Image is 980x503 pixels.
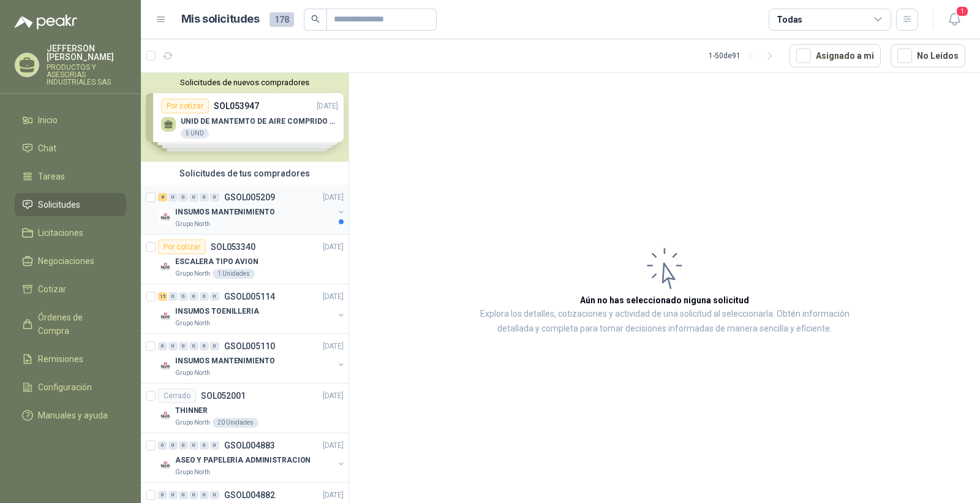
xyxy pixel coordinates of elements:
[15,137,126,160] a: Chat
[210,491,219,499] div: 0
[38,226,83,240] span: Licitaciones
[38,198,80,211] span: Solicitudes
[323,241,344,253] p: [DATE]
[224,342,275,350] p: GSOL005110
[323,440,344,452] p: [DATE]
[15,306,126,342] a: Órdenes de Compra
[179,292,188,301] div: 0
[323,341,344,352] p: [DATE]
[158,259,173,274] img: Company Logo
[15,165,126,188] a: Tareas
[168,292,178,301] div: 0
[891,44,965,67] button: No Leídos
[175,405,208,417] p: THINNER
[213,418,258,428] div: 20 Unidades
[175,219,210,229] p: Grupo North
[47,64,126,86] p: PRODUCTOS Y ASESORIAS INDUSTRIALES SAS
[189,193,198,202] div: 0
[179,342,188,350] div: 0
[38,380,92,394] span: Configuración
[158,342,167,350] div: 0
[200,193,209,202] div: 0
[179,441,188,450] div: 0
[158,441,167,450] div: 0
[224,491,275,499] p: GSOL004882
[189,342,198,350] div: 0
[15,249,126,273] a: Negociaciones
[168,342,178,350] div: 0
[580,293,749,307] h3: Aún no has seleccionado niguna solicitud
[158,309,173,323] img: Company Logo
[200,491,209,499] div: 0
[15,193,126,216] a: Solicitudes
[158,388,196,403] div: Cerrado
[168,491,178,499] div: 0
[38,282,66,296] span: Cotizar
[201,391,246,400] p: SOL052001
[158,458,173,472] img: Company Logo
[175,368,210,378] p: Grupo North
[15,347,126,371] a: Remisiones
[323,291,344,303] p: [DATE]
[38,311,115,338] span: Órdenes de Compra
[158,210,173,224] img: Company Logo
[158,438,346,477] a: 0 0 0 0 0 0 GSOL004883[DATE] Company LogoASEO Y PAPELERIA ADMINISTRACIONGrupo North
[210,441,219,450] div: 0
[323,490,344,501] p: [DATE]
[181,10,260,28] h1: Mis solicitudes
[38,254,94,268] span: Negociaciones
[323,390,344,402] p: [DATE]
[956,6,969,17] span: 1
[472,307,858,336] p: Explora los detalles, cotizaciones y actividad de una solicitud al seleccionarla. Obtén informaci...
[38,409,108,422] span: Manuales y ayuda
[323,192,344,203] p: [DATE]
[269,12,294,27] span: 178
[38,352,83,366] span: Remisiones
[15,376,126,399] a: Configuración
[158,408,173,423] img: Company Logo
[38,142,56,155] span: Chat
[175,467,210,477] p: Grupo North
[158,292,167,301] div: 15
[224,193,275,202] p: GSOL005209
[15,404,126,427] a: Manuales y ayuda
[141,384,349,433] a: CerradoSOL052001[DATE] Company LogoTHINNERGrupo North20 Unidades
[175,319,210,328] p: Grupo North
[224,441,275,450] p: GSOL004883
[211,243,255,251] p: SOL053340
[15,108,126,132] a: Inicio
[158,491,167,499] div: 0
[777,13,802,26] div: Todas
[168,441,178,450] div: 0
[158,190,346,229] a: 8 0 0 0 0 0 GSOL005209[DATE] Company LogoINSUMOS MANTENIMIENTOGrupo North
[175,256,258,268] p: ESCALERA TIPO AVION
[189,441,198,450] div: 0
[200,441,209,450] div: 0
[141,73,349,162] div: Solicitudes de nuevos compradoresPor cotizarSOL053947[DATE] UNID DE MANTEMTO DE AIRE COMPRIDO 1/2...
[213,269,255,279] div: 1 Unidades
[200,292,209,301] div: 0
[200,342,209,350] div: 0
[311,15,320,23] span: search
[158,240,206,254] div: Por cotizar
[175,206,274,218] p: INSUMOS MANTENIMIENTO
[15,278,126,301] a: Cotizar
[210,292,219,301] div: 0
[158,339,346,378] a: 0 0 0 0 0 0 GSOL005110[DATE] Company LogoINSUMOS MANTENIMIENTOGrupo North
[141,235,349,284] a: Por cotizarSOL053340[DATE] Company LogoESCALERA TIPO AVIONGrupo North1 Unidades
[189,292,198,301] div: 0
[175,269,210,279] p: Grupo North
[47,44,126,61] p: JEFFERSON [PERSON_NAME]
[943,9,965,31] button: 1
[38,170,65,183] span: Tareas
[224,292,275,301] p: GSOL005114
[709,46,780,66] div: 1 - 50 de 91
[210,193,219,202] div: 0
[158,289,346,328] a: 15 0 0 0 0 0 GSOL005114[DATE] Company LogoINSUMOS TOENILLERIAGrupo North
[38,113,58,127] span: Inicio
[141,162,349,185] div: Solicitudes de tus compradores
[175,418,210,428] p: Grupo North
[15,221,126,244] a: Licitaciones
[179,193,188,202] div: 0
[179,491,188,499] div: 0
